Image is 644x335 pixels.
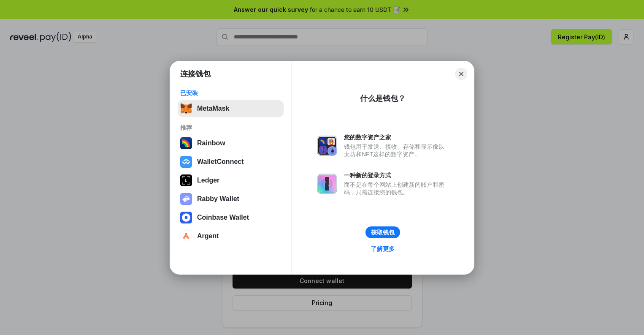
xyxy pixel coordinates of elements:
div: Rainbow [197,139,225,147]
div: Ledger [197,177,219,184]
h1: 连接钱包 [180,69,211,79]
div: 钱包用于发送、接收、存储和显示像以太坊和NFT这样的数字资产。 [344,143,449,158]
div: 了解更多 [371,245,395,253]
div: 一种新的登录方式 [344,172,449,179]
img: svg+xml,%3Csvg%20width%3D%2228%22%20height%3D%2228%22%20viewBox%3D%220%200%2028%2028%22%20fill%3D... [180,156,192,168]
img: svg+xml,%3Csvg%20xmlns%3D%22http%3A%2F%2Fwww.w3.org%2F2000%2Fsvg%22%20width%3D%2228%22%20height%3... [180,174,192,186]
button: Close [455,68,467,80]
img: svg+xml,%3Csvg%20width%3D%2228%22%20height%3D%2228%22%20viewBox%3D%220%200%2028%2028%22%20fill%3D... [180,212,192,223]
div: 而不是在每个网站上创建新的账户和密码，只需连接您的钱包。 [344,181,449,196]
div: Argent [197,232,219,240]
button: MetaMask [178,100,284,117]
button: 获取钱包 [365,226,400,238]
img: svg+xml,%3Csvg%20width%3D%22120%22%20height%3D%22120%22%20viewBox%3D%220%200%20120%20120%22%20fil... [180,137,192,149]
div: 获取钱包 [371,229,395,236]
div: 您的数字资产之家 [344,133,449,141]
button: WalletConnect [178,153,284,170]
div: WalletConnect [197,158,244,166]
img: svg+xml,%3Csvg%20xmlns%3D%22http%3A%2F%2Fwww.w3.org%2F2000%2Fsvg%22%20fill%3D%22none%22%20viewBox... [317,174,337,194]
div: 已安装 [180,89,281,97]
img: svg+xml,%3Csvg%20width%3D%2228%22%20height%3D%2228%22%20viewBox%3D%220%200%2028%2028%22%20fill%3D... [180,230,192,242]
button: Ledger [178,172,284,189]
div: 推荐 [180,124,281,131]
button: Rainbow [178,135,284,152]
img: svg+xml,%3Csvg%20xmlns%3D%22http%3A%2F%2Fwww.w3.org%2F2000%2Fsvg%22%20fill%3D%22none%22%20viewBox... [317,136,337,156]
div: Coinbase Wallet [197,214,249,221]
a: 了解更多 [366,243,400,254]
button: Coinbase Wallet [178,209,284,226]
img: svg+xml,%3Csvg%20xmlns%3D%22http%3A%2F%2Fwww.w3.org%2F2000%2Fsvg%22%20fill%3D%22none%22%20viewBox... [180,193,192,205]
div: MetaMask [197,105,229,112]
div: Rabby Wallet [197,195,239,203]
div: 什么是钱包？ [360,93,406,103]
button: Argent [178,228,284,245]
img: svg+xml,%3Csvg%20fill%3D%22none%22%20height%3D%2233%22%20viewBox%3D%220%200%2035%2033%22%20width%... [180,103,192,114]
button: Rabby Wallet [178,191,284,207]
